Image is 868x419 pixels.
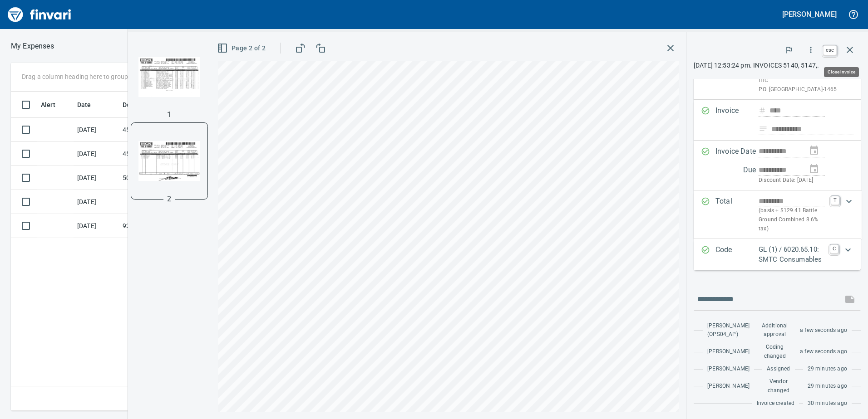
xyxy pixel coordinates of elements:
[22,72,155,81] p: Drag a column heading here to group the table
[11,41,54,52] nav: breadcrumb
[74,190,119,214] td: [DATE]
[707,382,750,391] span: [PERSON_NAME]
[138,46,200,108] img: Page 1
[823,45,837,55] a: esc
[41,99,55,110] span: Alert
[74,142,119,166] td: [DATE]
[77,99,103,110] span: Date
[74,166,119,190] td: [DATE]
[74,118,119,142] td: [DATE]
[5,4,74,25] img: Finvari
[800,347,847,356] span: a few seconds ago
[808,382,847,391] span: 29 minutes ago
[831,196,839,205] a: T
[219,43,266,54] span: Page 2 of 2
[759,377,798,395] span: Vendor changed
[11,41,54,52] p: My Expenses
[707,322,750,340] span: [PERSON_NAME] (OPS04_AP)
[830,244,838,253] a: C
[167,109,171,120] p: 1
[694,61,861,70] p: [DATE] 12:53:24 pm. INVOICES 5140, 5147,.
[780,7,839,21] button: [PERSON_NAME]
[839,288,861,310] span: This records your message into the invoice and notifies anyone mentioned
[119,118,201,142] td: 4532.65
[77,99,91,110] span: Date
[41,99,67,110] span: Alert
[123,99,168,110] span: Description
[759,343,791,361] span: Coding changed
[707,365,750,374] span: [PERSON_NAME]
[167,194,171,205] p: 2
[707,347,750,356] span: [PERSON_NAME]
[138,130,200,192] img: Page 2
[808,365,847,374] span: 29 minutes ago
[694,239,861,270] div: Expand
[800,326,847,335] span: a few seconds ago
[767,365,790,374] span: Assigned
[808,399,847,408] span: 30 minutes ago
[74,214,119,238] td: [DATE]
[757,399,795,408] span: Invoice created
[759,244,824,265] p: GL (1) / 6020.65.10: SMTC Consumables
[119,214,201,238] td: 92506.251505
[715,196,759,234] p: Total
[715,244,759,265] p: Code
[123,99,157,110] span: Description
[119,166,201,190] td: 50.10733.65
[759,206,825,234] p: (basis + $129.41 Battle Ground Combined 8.6% tax)
[694,190,862,239] div: Expand
[215,40,269,57] button: Page 2 of 2
[119,142,201,166] td: 4532.65
[782,10,837,19] h5: [PERSON_NAME]
[759,322,791,340] span: Additional approval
